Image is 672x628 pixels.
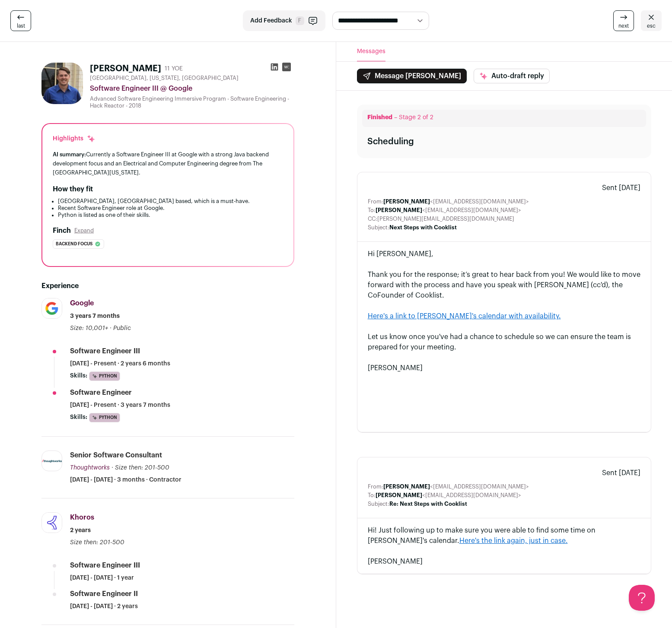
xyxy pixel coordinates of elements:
[368,207,376,214] dt: To:
[90,95,294,109] div: Advanced Software Engineering Immersive Program - Software Engineering - Hack Reactor - 2018
[90,83,294,94] div: Software Engineer III @ Google
[41,63,83,104] img: 0c37ad691368f20b65b06a3df1a5ae3849770fbf1287541e875e9b1c23d6e0ec
[368,556,641,567] div: [PERSON_NAME]
[368,332,641,352] div: Let us know once you've had a chance to schedule so we can ensure the team is prepared for your m...
[70,514,94,521] span: Khoros
[357,69,467,83] button: Message [PERSON_NAME]
[389,225,457,230] b: Next Steps with Cooklist
[10,10,31,31] a: last
[602,468,640,478] span: Sent [DATE]
[368,198,383,205] dt: From:
[602,183,640,193] span: Sent [DATE]
[368,224,389,231] dt: Subject:
[70,589,138,599] div: Software Engineer II
[42,460,62,463] img: 0062b5d56305c37b1036258b262704721dd1c5d31a32b98d8f45f388a68ba2c8.png
[367,114,392,121] span: Finished
[368,249,641,259] div: Hi [PERSON_NAME],
[89,413,120,422] li: Python
[394,114,397,121] span: –
[641,10,662,31] a: esc
[70,539,124,546] span: Size then: 201-500
[647,22,656,29] span: esc
[56,240,92,248] span: Backend focus
[53,150,283,177] div: Currently a Software Engineer III at Google with a strong Java backend development focus and an E...
[376,492,521,499] dd: <[EMAIL_ADDRESS][DOMAIN_NAME]>
[368,492,376,499] dt: To:
[376,207,422,213] b: [PERSON_NAME]
[459,537,568,544] a: Here's the link again, just in case.
[165,64,183,73] div: 11 YOE
[70,574,134,582] span: [DATE] - [DATE] · 1 year
[250,16,292,25] span: Add Feedback
[368,363,641,373] div: [PERSON_NAME]
[377,216,514,222] dd: [PERSON_NAME][EMAIL_ADDRESS][DOMAIN_NAME]
[90,75,239,82] span: [GEOGRAPHIC_DATA], [US_STATE], [GEOGRAPHIC_DATA]
[70,325,108,331] span: Size: 10,001+
[368,270,641,301] div: Thank you for the response; it’s great to hear back from you! We would like to move forward with ...
[70,526,91,535] span: 2 years
[110,324,111,333] span: ·
[41,281,294,291] h2: Experience
[58,212,283,219] li: Python is listed as one of their skills.
[70,359,170,368] span: [DATE] - Present · 2 years 6 months
[376,207,521,214] dd: <[EMAIL_ADDRESS][DOMAIN_NAME]>
[58,198,283,205] li: [GEOGRAPHIC_DATA], [GEOGRAPHIC_DATA] based, which is a must-have.
[70,388,132,397] div: Software Engineer
[368,483,383,490] dt: From:
[357,42,385,61] button: Messages
[58,205,283,212] li: Recent Software Engineer role at Google.
[70,465,110,471] span: Thoughtworks
[53,184,93,194] h2: How they fit
[376,492,422,498] b: [PERSON_NAME]
[113,325,131,331] span: Public
[389,501,467,507] b: Re: Next Steps with Cooklist
[70,371,87,380] span: Skills:
[74,227,94,234] button: Expand
[613,10,634,31] a: next
[70,312,120,320] span: 3 years 7 months
[70,476,182,484] span: [DATE] - [DATE] · 3 months · Contractor
[618,22,629,29] span: next
[70,300,94,307] span: Google
[383,198,529,205] dd: <[EMAIL_ADDRESS][DOMAIN_NAME]>
[53,134,96,143] div: Highlights
[383,483,529,490] dd: <[EMAIL_ADDRESS][DOMAIN_NAME]>
[399,114,433,121] span: Stage 2 of 2
[111,465,169,471] span: · Size then: 201-500
[383,199,430,204] b: [PERSON_NAME]
[629,585,655,611] iframe: Help Scout Beacon - Open
[368,525,641,546] div: Hi! Just following up to make sure you were able to find some time on [PERSON_NAME]'s calendar.
[243,10,325,31] button: Add Feedback F
[368,216,377,222] dt: CC:
[42,513,62,533] img: a8abce590e4cceb4aa3af81c13ba9b44b4896282e4771903d1257a79a28966b2.jpg
[70,561,140,570] div: Software Engineer III
[70,450,162,460] div: Senior Software Consultant
[296,16,304,25] span: F
[70,602,138,611] span: [DATE] - [DATE] · 2 years
[90,63,161,75] h1: [PERSON_NAME]
[89,371,120,381] li: Python
[53,225,71,236] h2: Finch
[53,152,86,157] span: AI summary:
[70,401,170,409] span: [DATE] - Present · 3 years 7 months
[368,313,561,320] a: Here's a link to [PERSON_NAME]'s calendar with availability.
[474,69,550,83] button: Auto-draft reply
[383,484,430,489] b: [PERSON_NAME]
[367,136,414,148] div: Scheduling
[17,22,25,29] span: last
[70,413,87,422] span: Skills:
[70,346,140,356] div: Software Engineer III
[368,501,389,507] dt: Subject:
[42,298,62,318] img: 8d2c6156afa7017e60e680d3937f8205e5697781b6c771928cb24e9df88505de.jpg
